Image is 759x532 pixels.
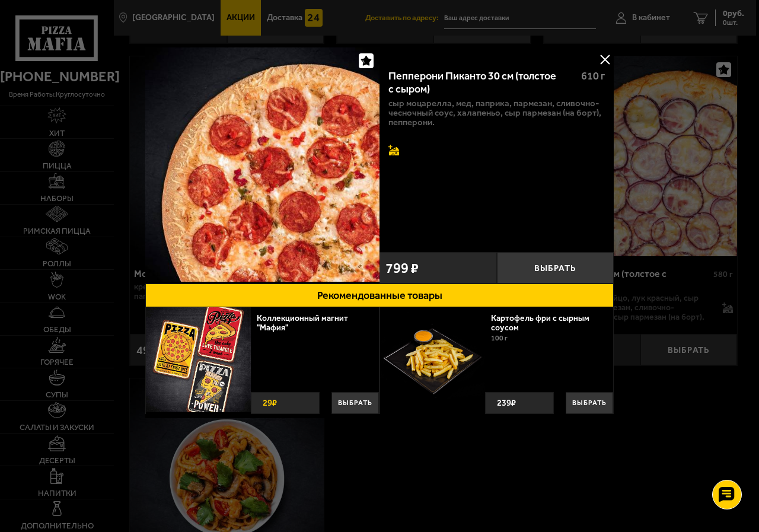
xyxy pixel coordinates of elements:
[491,313,589,333] a: Картофель фри с сырным соусом
[331,392,379,414] button: Выбрать
[257,313,348,333] a: Коллекционный магнит "Мафия"
[145,283,614,307] button: Рекомендованные товары
[145,47,379,282] img: Пепперони Пиканто 30 см (толстое с сыром)
[491,334,508,342] span: 100 г
[566,392,613,414] button: Выбрать
[494,393,519,413] strong: 239 ₽
[388,98,605,127] p: сыр Моцарелла, мед, паприка, пармезан, сливочно-чесночный соус, халапеньо, сыр пармезан (на борт)...
[385,261,419,275] span: 799 ₽
[145,47,379,283] a: Пепперони Пиканто 30 см (толстое с сыром)
[260,393,280,413] strong: 29 ₽
[388,70,571,95] div: Пепперони Пиканто 30 см (толстое с сыром)
[497,252,614,283] button: Выбрать
[581,69,605,82] span: 610 г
